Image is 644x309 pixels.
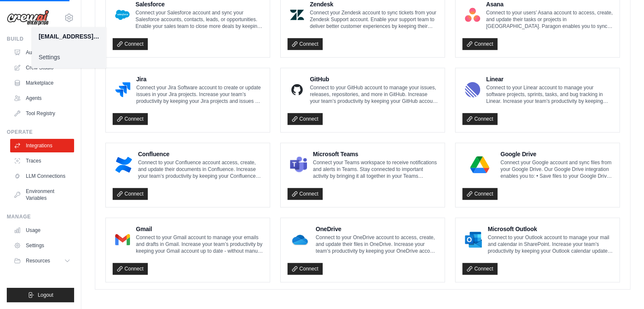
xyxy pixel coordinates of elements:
[115,6,130,23] img: Salesforce Logo
[10,154,74,168] a: Traces
[500,159,613,179] p: Connect your Google account and sync files from your Google Drive. Our Google Drive integration e...
[10,239,74,252] a: Settings
[10,169,74,183] a: LLM Connections
[113,38,148,50] a: Connect
[10,139,74,152] a: Integrations
[287,38,323,50] a: Connect
[313,150,438,158] h4: Microsoft Teams
[7,129,74,135] div: Operate
[138,150,263,158] h4: Confluence
[136,75,263,83] h4: Jira
[316,234,438,254] p: Connect to your OneDrive account to access, create, and update their files in OneDrive. Increase ...
[287,188,323,200] a: Connect
[465,81,480,98] img: Linear Logo
[138,159,263,179] p: Connect to your Confluence account access, create, and update their documents in Confluence. Incr...
[10,107,74,120] a: Tool Registry
[10,223,74,237] a: Usage
[113,263,148,275] a: Connect
[10,76,74,90] a: Marketplace
[462,263,498,275] a: Connect
[290,231,310,248] img: OneDrive Logo
[486,84,613,105] p: Connect to your Linear account to manage your software projects, sprints, tasks, and bug tracking...
[310,84,438,105] p: Connect to your GitHub account to manage your issues, releases, repositories, and more in GitHub....
[287,263,323,275] a: Connect
[10,185,74,205] a: Environment Variables
[313,159,438,179] p: Connect your Teams workspace to receive notifications and alerts in Teams. Stay connected to impo...
[10,91,74,105] a: Agents
[115,156,132,173] img: Confluence Logo
[136,84,263,105] p: Connect your Jira Software account to create or update issues in your Jira projects. Increase you...
[465,6,480,23] img: Asana Logo
[290,6,304,23] img: Zendesk Logo
[465,156,495,173] img: Google Drive Logo
[488,234,613,254] p: Connect to your Outlook account to manage your mail and calendar in SharePoint. Increase your tea...
[462,188,498,200] a: Connect
[32,50,106,65] a: Settings
[462,113,498,125] a: Connect
[7,10,49,26] img: Logo
[26,257,50,264] span: Resources
[7,213,74,220] div: Manage
[10,61,74,74] a: Crew Studio
[115,231,130,248] img: Gmail Logo
[7,288,74,302] button: Logout
[310,75,438,83] h4: GitHub
[290,156,307,173] img: Microsoft Teams Logo
[465,231,482,248] img: Microsoft Outlook Logo
[136,234,263,254] p: Connect to your Gmail account to manage your emails and drafts in Gmail. Increase your team’s pro...
[113,113,148,125] a: Connect
[488,225,613,233] h4: Microsoft Outlook
[462,38,498,50] a: Connect
[486,9,613,30] p: Connect to your users’ Asana account to access, create, and update their tasks or projects in [GE...
[113,188,148,200] a: Connect
[10,46,74,59] a: Automations
[115,81,130,98] img: Jira Logo
[486,75,613,83] h4: Linear
[135,9,263,30] p: Connect your Salesforce account and sync your Salesforce accounts, contacts, leads, or opportunit...
[287,113,323,125] a: Connect
[10,254,74,268] button: Resources
[316,225,438,233] h4: OneDrive
[310,9,438,30] p: Connect your Zendesk account to sync tickets from your Zendesk Support account. Enable your suppo...
[38,292,53,298] span: Logout
[39,32,100,41] div: [EMAIL_ADDRESS][DOMAIN_NAME]
[290,81,304,98] img: GitHub Logo
[136,225,263,233] h4: Gmail
[7,36,74,42] div: Build
[500,150,613,158] h4: Google Drive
